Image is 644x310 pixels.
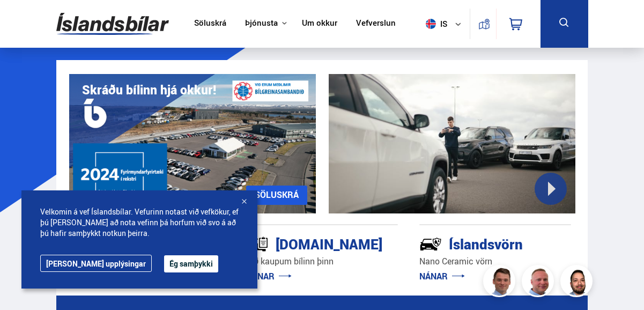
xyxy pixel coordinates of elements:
[562,267,594,299] img: nhp88E3Fdnt1Opn2.png
[40,255,152,272] a: [PERSON_NAME] upplýsingar
[246,186,307,205] a: SÖLUSKRÁ
[194,18,226,29] a: Söluskrá
[426,19,436,29] img: svg+xml;base64,PHN2ZyB4bWxucz0iaHR0cDovL3d3dy53My5vcmcvMjAwMC9zdmciIHdpZHRoPSI1MTIiIGhlaWdodD0iNT...
[421,19,448,29] span: is
[419,234,533,253] div: Íslandsvörn
[523,267,556,299] img: siFngHWaQ9KaOqBr.png
[82,83,216,97] h1: Skráðu bílinn hjá okkur!
[419,270,465,282] a: NÁNAR
[246,234,360,253] div: [DOMAIN_NAME]
[246,270,292,282] a: NÁNAR
[164,255,218,272] button: Ég samþykki
[246,255,398,268] p: Við kaupum bílinn þinn
[56,6,169,41] img: G0Ugv5HjCgRt.svg
[419,233,442,255] img: -Svtn6bYgwAsiwNX.svg
[419,255,571,268] p: Nano Ceramic vörn
[69,74,316,213] img: eKx6w-_Home_640_.png
[421,8,470,40] button: is
[302,18,337,29] a: Um okkur
[485,267,517,299] img: FbJEzSuNWCJXmdc-.webp
[245,18,278,28] button: Þjónusta
[356,18,396,29] a: Vefverslun
[40,206,239,239] span: Velkomin á vef Íslandsbílar. Vefurinn notast við vefkökur, ef þú [PERSON_NAME] að nota vefinn þá ...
